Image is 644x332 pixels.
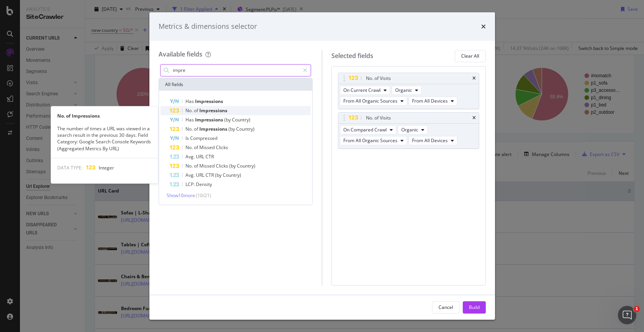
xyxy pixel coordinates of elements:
[185,144,194,151] span: No.
[185,126,194,132] span: No.
[185,172,196,178] span: Avg.
[232,116,250,123] span: Country)
[216,163,229,169] span: Clicks
[412,137,448,144] span: From All Devices
[159,50,202,58] div: Available fields
[199,126,228,132] span: Impressions
[618,306,636,324] iframe: Intercom live chat
[185,98,195,105] span: Has
[331,51,373,60] div: Selected fields
[236,126,255,132] span: Country)
[338,73,479,109] div: No. of VisitstimesOn Current CrawlOrganicFrom All Organic SourcesFrom All Devices
[51,125,158,152] div: The number of times a URL was viewed in a search result in the previous 30 days. Field Category: ...
[194,126,199,132] span: of
[343,98,397,104] span: From All Organic Sources
[196,153,205,160] span: URL
[432,301,460,314] button: Cancel
[412,98,448,104] span: From All Devices
[223,172,241,178] span: Country)
[149,12,495,320] div: modal
[216,144,228,151] span: Clicks
[481,22,486,32] div: times
[439,304,453,310] div: Cancel
[401,126,418,133] span: Organic
[340,136,407,145] button: From All Organic Sources
[343,137,397,144] span: From All Organic Sources
[185,153,196,160] span: Avg.
[190,135,217,141] span: Compressed
[366,75,391,82] div: No. of Visits
[343,87,381,93] span: On Current Crawl
[185,181,196,188] span: LCP:
[237,163,255,169] span: Country)
[196,181,212,188] span: Density
[194,163,199,169] span: of
[195,116,224,123] span: Impressions
[185,163,194,169] span: No.
[472,116,476,120] div: times
[455,50,486,62] button: Clear All
[463,301,486,314] button: Build
[159,22,257,32] div: Metrics & dimensions selector
[199,144,216,151] span: Missed
[185,135,190,141] span: Is
[409,96,457,106] button: From All Devices
[196,172,205,178] span: URL
[196,192,211,199] span: ( 10 / 21 )
[392,86,422,95] button: Organic
[338,112,479,149] div: No. of VisitstimesOn Compared CrawlOrganicFrom All Organic SourcesFrom All Devices
[172,65,300,76] input: Search by field name
[199,107,227,114] span: Impressions
[159,78,313,91] div: All fields
[215,172,223,178] span: (by
[398,125,428,134] button: Organic
[195,98,223,105] span: Impressions
[205,172,215,178] span: CTR
[185,107,194,114] span: No.
[343,126,387,133] span: On Compared Crawl
[229,163,237,169] span: (by
[461,53,479,59] div: Clear All
[395,87,412,93] span: Organic
[51,113,158,119] div: No. of Impressions
[634,306,640,312] span: 1
[228,126,236,132] span: (by
[340,96,407,106] button: From All Organic Sources
[366,114,391,122] div: No. of Visits
[340,86,390,95] button: On Current Crawl
[224,116,232,123] span: (by
[205,153,214,160] span: CTR
[469,304,480,310] div: Build
[194,107,199,114] span: of
[167,192,195,199] span: Show 10 more
[194,144,199,151] span: of
[185,116,195,123] span: Has
[340,125,396,134] button: On Compared Crawl
[472,76,476,81] div: times
[199,163,216,169] span: Missed
[409,136,457,145] button: From All Devices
